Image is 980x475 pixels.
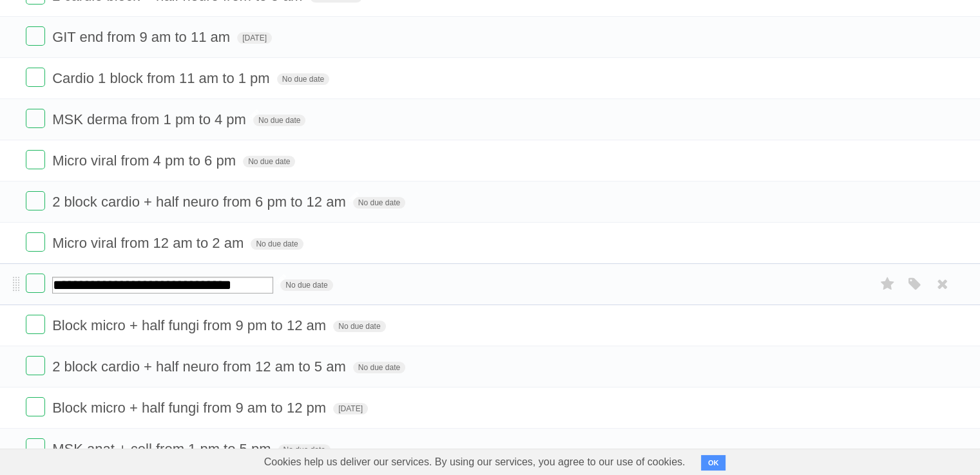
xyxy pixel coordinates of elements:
[52,317,329,333] span: Block micro + half fungi from 9 pm to 12 am
[52,359,349,375] span: 2 block cardio + half neuro from 12 am to 5 am
[243,156,295,167] span: No due date
[52,400,329,416] span: Block micro + half fungi from 9 am to 12 pm
[251,238,303,250] span: No due date
[26,68,45,87] label: Done
[353,362,405,373] span: No due date
[26,274,45,293] label: Done
[333,321,385,332] span: No due date
[701,455,726,470] button: OK
[26,109,45,128] label: Done
[52,153,239,169] span: Micro viral from 4 pm to 6 pm
[26,26,45,46] label: Done
[237,32,272,44] span: [DATE]
[876,274,900,295] label: Star task
[52,70,273,86] span: Cardio 1 block from 11 am to 1 pm
[52,441,274,457] span: MSK anat + cell from 1 pm to 5 pm
[277,73,329,85] span: No due date
[253,115,305,126] span: No due date
[26,150,45,169] label: Done
[26,438,45,458] label: Done
[26,397,45,416] label: Done
[52,194,349,210] span: 2 block cardio + half neuro from 6 pm to 12 am
[26,356,45,375] label: Done
[333,403,368,414] span: [DATE]
[26,315,45,334] label: Done
[26,191,45,210] label: Done
[52,29,233,45] span: GIT end from 9 am to 11 am
[278,444,331,456] span: No due date
[52,235,247,251] span: Micro viral from 12 am to 2 am
[280,279,332,291] span: No due date
[353,197,405,209] span: No due date
[26,232,45,252] label: Done
[52,111,249,127] span: MSK derma from 1 pm to 4 pm
[251,449,698,475] span: Cookies help us deliver our services. By using our services, you agree to our use of cookies.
